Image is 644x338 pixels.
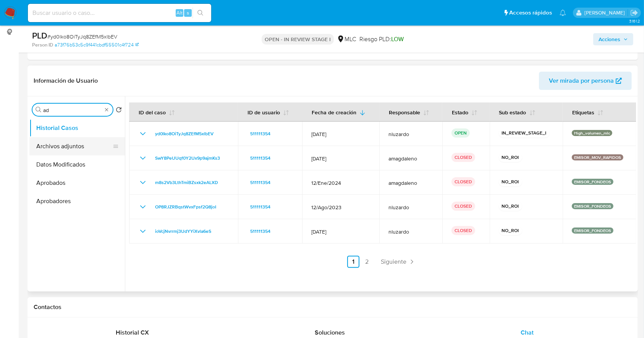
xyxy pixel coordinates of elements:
span: Acciones [599,33,620,45]
span: Accesos rápidos [509,9,552,17]
span: # yd0lko8OiTyJq8ZEfM5xlbEV [47,33,117,40]
button: Volver al orden por defecto [116,107,122,115]
button: Historial Casos [29,119,125,137]
div: MLC [337,35,356,43]
span: Ver mirada por persona [549,72,614,90]
button: search-icon [193,8,208,18]
span: Historial CX [116,328,149,337]
span: Alt [176,9,183,16]
button: Buscar [36,107,42,113]
span: Riesgo PLD: [359,35,404,43]
span: 3.161.2 [629,18,640,24]
input: Buscar usuario o caso... [28,8,211,18]
a: Notificaciones [560,10,566,16]
p: OPEN - IN REVIEW STAGE I [262,34,334,45]
span: Chat [521,328,534,337]
button: Datos Modificados [29,155,125,174]
b: PLD [32,29,47,42]
span: LOW [391,35,404,43]
span: s [187,9,189,16]
p: nicolas.luzardo@mercadolibre.com [584,9,628,16]
h1: Contactos [34,303,632,311]
button: Ver mirada por persona [539,72,632,90]
button: Archivos adjuntos [29,137,119,155]
input: Buscar [43,107,102,114]
b: Person ID [32,42,53,48]
button: Aprobados [29,174,125,192]
button: Acciones [593,33,633,45]
a: Salir [630,9,638,17]
button: Borrar [104,107,110,113]
span: Soluciones [315,328,345,337]
a: a73f76b53c5c9f441cbdf55501c4f724 [55,42,139,48]
button: Aprobadores [29,192,125,210]
h1: Información de Usuario [34,77,98,85]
